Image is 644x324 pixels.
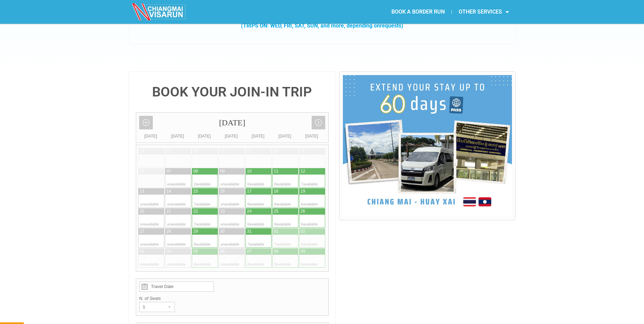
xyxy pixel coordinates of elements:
div: 04 [274,148,278,154]
div: 16 [220,188,225,194]
div: 24 [247,209,252,214]
div: 20 [140,209,144,214]
div: 02 [220,148,225,154]
div: 13 [140,188,144,194]
div: ▾ [165,302,174,312]
div: 11 [274,168,278,174]
div: 08 [194,168,198,174]
div: 26 [301,209,305,214]
div: 06 [220,249,225,254]
a: OTHER SERVICES [452,4,516,20]
div: 22 [194,209,198,214]
div: 12 [301,168,305,174]
div: 08 [274,249,278,254]
div: 07 [247,249,252,254]
div: 25 [274,209,278,214]
div: [DATE] [136,113,329,133]
div: 23 [220,209,225,214]
div: 29 [140,148,144,154]
strong: (TRIPS ON: WED, FRI, SAT, SUN, and more, depending on [241,22,403,29]
label: N. of Seats [139,295,326,302]
div: 31 [247,229,252,234]
div: [DATE] [218,133,245,140]
div: 30 [220,229,225,234]
div: [DATE] [164,133,191,140]
div: 18 [274,188,278,194]
div: 09 [301,249,305,254]
div: [DATE] [298,133,325,140]
div: 03 [140,249,144,254]
span: requests) [380,22,403,29]
div: 02 [301,229,305,234]
div: 05 [301,148,305,154]
div: 29 [194,229,198,234]
div: [DATE] [272,133,298,140]
nav: Menu [322,4,516,20]
div: 21 [167,209,171,214]
div: [DATE] [191,133,218,140]
div: 17 [247,188,252,194]
div: 15 [194,188,198,194]
div: 1 [140,302,162,312]
div: [DATE] [137,133,164,140]
a: BOOK A BORDER RUN [385,4,452,20]
div: [DATE] [245,133,272,140]
div: 03 [247,148,252,154]
h4: BOOK YOUR JOIN-IN TRIP [136,85,329,99]
div: 10 [247,168,252,174]
div: 07 [167,168,171,174]
div: 01 [194,148,198,154]
div: 19 [301,188,305,194]
div: 30 [167,148,171,154]
div: 28 [167,229,171,234]
div: 05 [194,249,198,254]
div: 14 [167,188,171,194]
div: 09 [220,168,225,174]
div: 06 [140,168,144,174]
div: 01 [274,229,278,234]
div: 04 [167,249,171,254]
div: 27 [140,229,144,234]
